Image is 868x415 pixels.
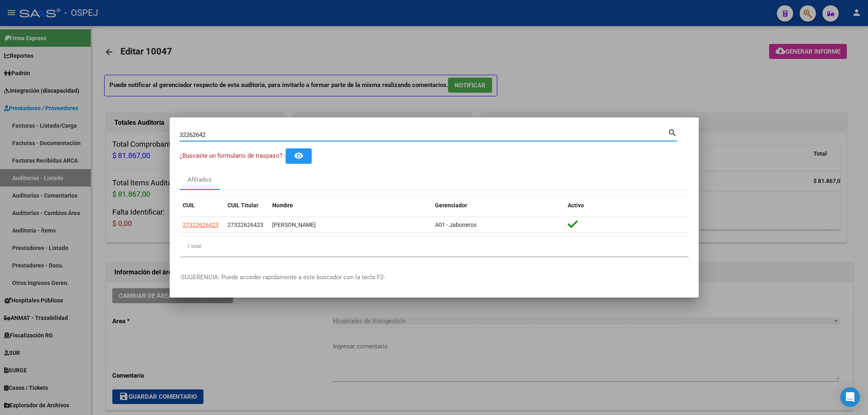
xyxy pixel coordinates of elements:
div: 1 total [179,236,689,256]
span: Nombre [272,202,293,209]
datatable-header-cell: CUIL [179,197,224,214]
div: [PERSON_NAME] [272,220,429,230]
mat-icon: search [668,127,677,137]
span: Gerenciador [435,202,467,209]
datatable-header-cell: Nombre [269,197,432,214]
div: Open Intercom Messenger [840,387,860,407]
span: Activo [568,202,584,209]
span: A01 - Jaboneros [435,222,477,228]
datatable-header-cell: CUIL Titular [224,197,269,214]
datatable-header-cell: Gerenciador [432,197,564,214]
span: CUIL [183,202,195,209]
p: -SUGERENCIA: Puede acceder rapidamente a este buscador con la tecla F2- [179,273,689,282]
span: 27322626423 [227,222,263,228]
mat-icon: remove_red_eye [294,151,304,161]
span: CUIL Titular [227,202,258,209]
div: Afiliados [188,175,212,185]
span: 27322626423 [183,222,219,228]
span: ¿Buscaste un formulario de traspaso? - [179,152,286,159]
datatable-header-cell: Activo [564,197,689,214]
